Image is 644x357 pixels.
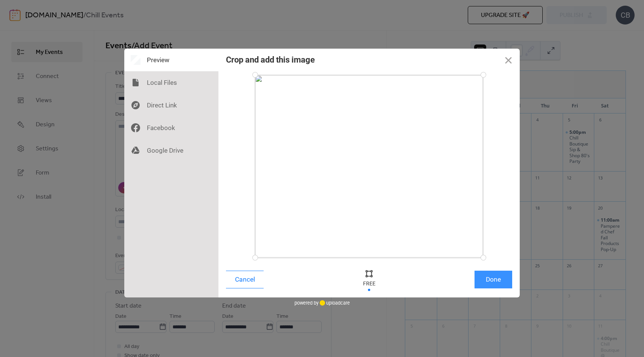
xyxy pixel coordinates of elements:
[295,297,350,309] div: powered by
[475,271,512,288] button: Done
[226,271,264,288] button: Cancel
[497,49,520,71] button: Close
[124,139,218,162] div: Google Drive
[319,300,350,306] a: uploadcare
[124,49,218,71] div: Preview
[124,71,218,94] div: Local Files
[124,94,218,116] div: Direct Link
[124,116,218,139] div: Facebook
[226,55,315,64] div: Crop and add this image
